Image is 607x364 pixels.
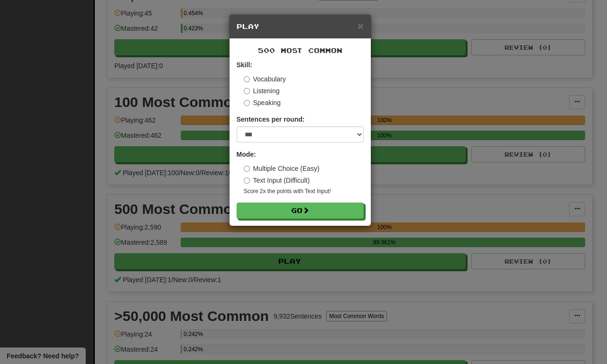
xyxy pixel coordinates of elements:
[244,176,310,185] label: Text Input (Difficult)
[358,20,363,31] span: ×
[237,61,252,69] strong: Skill:
[244,76,250,82] input: Vocabulary
[244,164,320,173] label: Multiple Choice (Easy)
[244,187,364,195] small: Score 2x the points with Text Input !
[244,166,250,172] input: Multiple Choice (Easy)
[244,74,286,84] label: Vocabulary
[244,178,250,184] input: Text Input (Difficult)
[258,46,342,54] span: 500 Most Common
[237,115,305,124] label: Sentences per round:
[244,98,281,107] label: Speaking
[244,100,250,106] input: Speaking
[244,88,250,94] input: Listening
[237,203,364,219] button: Go
[358,21,363,31] button: Close
[237,22,364,31] h5: Play
[237,151,256,158] strong: Mode:
[244,86,280,96] label: Listening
